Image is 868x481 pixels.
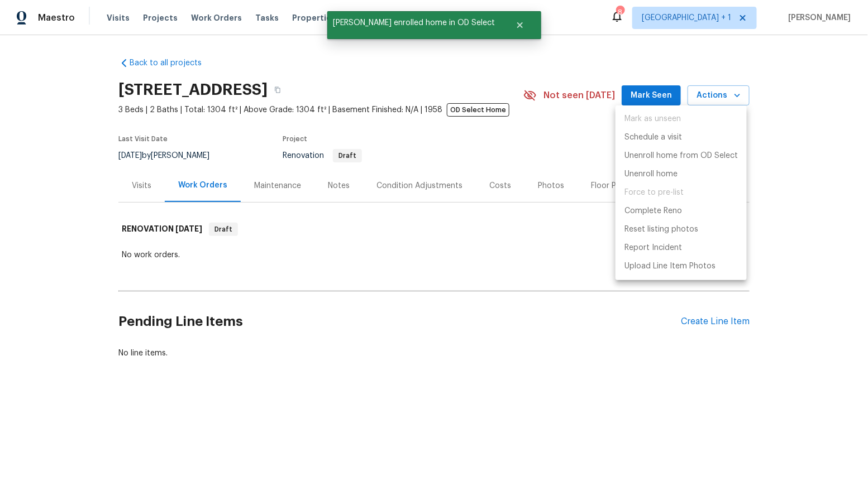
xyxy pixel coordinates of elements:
p: Complete Reno [624,205,682,217]
p: Upload Line Item Photos [624,261,716,272]
p: Schedule a visit [624,132,682,143]
span: Setup visit must be completed before moving home to pre-list [616,184,747,202]
p: Report Incident [624,242,682,254]
p: Reset listing photos [624,224,698,235]
p: Unenroll home [624,169,678,180]
p: Unenroll home from OD Select [624,150,738,162]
